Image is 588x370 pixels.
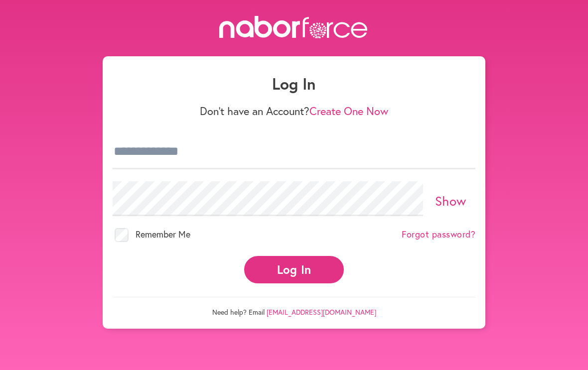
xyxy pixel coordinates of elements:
h1: Log In [113,74,475,93]
a: Forgot password? [402,229,475,240]
button: Log In [244,256,344,283]
a: [EMAIL_ADDRESS][DOMAIN_NAME] [267,307,376,317]
p: Don't have an Account? [113,105,475,118]
p: Need help? Email [113,297,475,317]
a: Create One Now [309,104,388,118]
span: Remember Me [136,228,190,240]
a: Show [435,192,466,209]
